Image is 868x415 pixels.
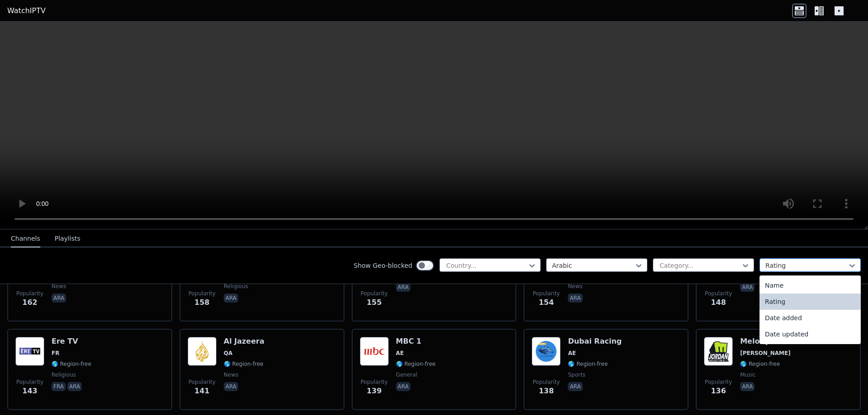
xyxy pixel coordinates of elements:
[194,386,209,396] span: 141
[740,360,780,368] span: 🌎 Region-free
[740,350,791,357] span: [PERSON_NAME]
[11,230,40,247] button: Channels
[396,371,417,378] span: general
[568,360,608,368] span: 🌎 Region-free
[396,382,410,391] p: ara
[15,337,44,366] img: Ere TV
[396,350,404,357] span: AE
[224,337,264,346] h6: Al Jazeera
[361,290,388,297] span: Popularity
[22,297,37,308] span: 162
[740,283,755,292] p: ara
[189,378,216,386] span: Popularity
[189,290,216,297] span: Popularity
[533,378,560,386] span: Popularity
[568,382,582,391] p: ara
[52,360,91,368] span: 🌎 Region-free
[568,294,582,303] p: ara
[740,382,755,391] p: ara
[568,371,585,378] span: sports
[711,386,726,396] span: 136
[52,382,66,391] p: fra
[224,360,264,368] span: 🌎 Region-free
[568,337,622,346] h6: Dubai Racing
[740,337,791,346] h6: Melody FM
[367,386,382,396] span: 139
[224,371,238,378] span: news
[224,350,233,357] span: QA
[759,294,861,310] div: Rating
[52,371,76,378] span: religious
[539,386,554,396] span: 138
[533,290,560,297] span: Popularity
[396,283,410,292] p: ara
[539,297,554,308] span: 154
[568,350,576,357] span: AE
[67,382,82,391] p: ara
[55,230,80,247] button: Playlists
[52,350,59,357] span: FR
[532,337,561,366] img: Dubai Racing
[361,378,388,386] span: Popularity
[740,371,755,378] span: music
[705,378,732,386] span: Popularity
[360,337,389,366] img: MBC 1
[759,310,861,326] div: Date added
[367,297,382,308] span: 155
[52,337,91,346] h6: Ere TV
[711,297,726,308] span: 148
[396,337,436,346] h6: MBC 1
[705,290,732,297] span: Popularity
[52,283,66,290] span: news
[224,382,238,391] p: ara
[759,326,861,342] div: Date updated
[22,386,37,396] span: 143
[354,261,412,270] label: Show Geo-blocked
[7,5,46,16] a: WatchIPTV
[16,378,43,386] span: Popularity
[16,290,43,297] span: Popularity
[194,297,209,308] span: 158
[224,283,248,290] span: religious
[568,283,582,290] span: news
[224,294,238,303] p: ara
[759,277,861,294] div: Name
[188,337,217,366] img: Al Jazeera
[704,337,733,366] img: Melody FM
[396,360,436,368] span: 🌎 Region-free
[52,294,66,303] p: ara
